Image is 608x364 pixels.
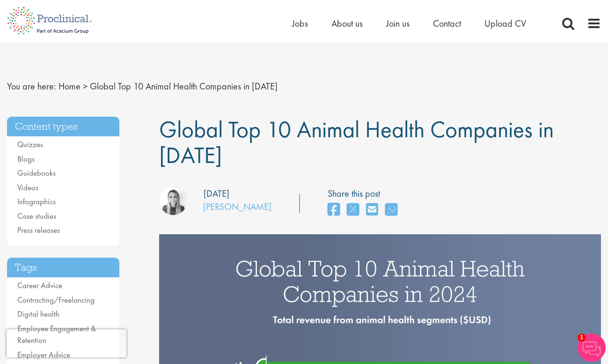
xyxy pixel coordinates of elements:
a: Infographics [17,196,56,207]
span: > [83,80,88,92]
a: Guidebooks [17,168,56,178]
a: share on facebook [328,200,340,220]
img: Chatbot [578,334,606,362]
a: Videos [17,182,38,193]
span: Global Top 10 Animal Health Companies in [DATE] [159,114,554,170]
label: Share this post [328,187,402,201]
a: share on twitter [347,200,359,220]
a: share on email [366,200,378,220]
a: Career Advice [17,280,62,290]
span: 1 [578,334,586,342]
div: [DATE] [204,187,229,201]
iframe: reCAPTCHA [7,329,126,357]
a: share on whats app [385,200,397,220]
a: Employer Advice [17,349,70,360]
img: Hannah Burke [159,187,187,215]
a: About us [331,17,363,30]
a: [PERSON_NAME] [203,201,271,213]
a: Upload CV [484,17,526,30]
span: You are here: [7,80,56,92]
h3: Tags [7,258,119,278]
span: Global Top 10 Animal Health Companies in [DATE] [90,80,278,92]
a: Contracting/Freelancing [17,295,95,305]
a: Digital health [17,309,59,319]
a: Quizzes [17,139,43,149]
a: Jobs [292,17,308,30]
a: Press releases [17,225,60,235]
a: Blogs [17,154,35,164]
a: Case studies [17,211,56,221]
a: Employee Engagement & Retention [17,323,96,346]
a: Join us [386,17,410,30]
h3: Content types [7,117,119,137]
a: Contact [433,17,461,30]
a: breadcrumb link [59,80,81,92]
